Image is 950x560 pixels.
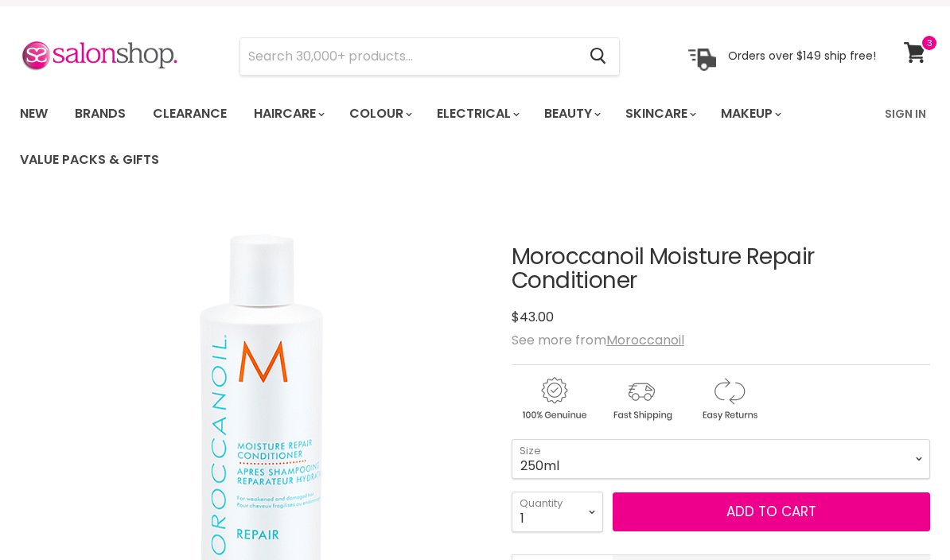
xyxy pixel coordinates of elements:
a: Clearance [141,97,239,130]
form: Product [239,37,620,76]
span: See more from [512,331,684,349]
iframe: Gorgias live chat messenger [870,485,934,544]
a: Value Packs & Gifts [8,143,171,177]
a: Moroccanoil [606,331,684,349]
a: Haircare [242,97,334,130]
a: Beauty [532,97,610,130]
a: Makeup [709,97,791,130]
a: New [8,97,60,130]
ul: Main menu [8,91,875,183]
span: $43.00 [512,308,554,326]
select: Quantity [512,492,603,531]
img: genuine.gif [512,375,596,423]
input: Search [240,38,577,75]
button: Add to cart [613,492,930,532]
p: Orders over $149 ship free! [728,49,876,63]
h1: Moroccanoil Moisture Repair Conditioner [512,245,930,294]
a: Electrical [425,97,529,130]
img: returns.gif [687,375,771,423]
a: Sign In [875,97,936,130]
span: Add to cart [726,502,816,521]
a: Colour [337,97,422,130]
img: shipping.gif [599,375,683,423]
button: Search [577,38,619,75]
a: Skincare [613,97,706,130]
a: Brands [63,97,138,130]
